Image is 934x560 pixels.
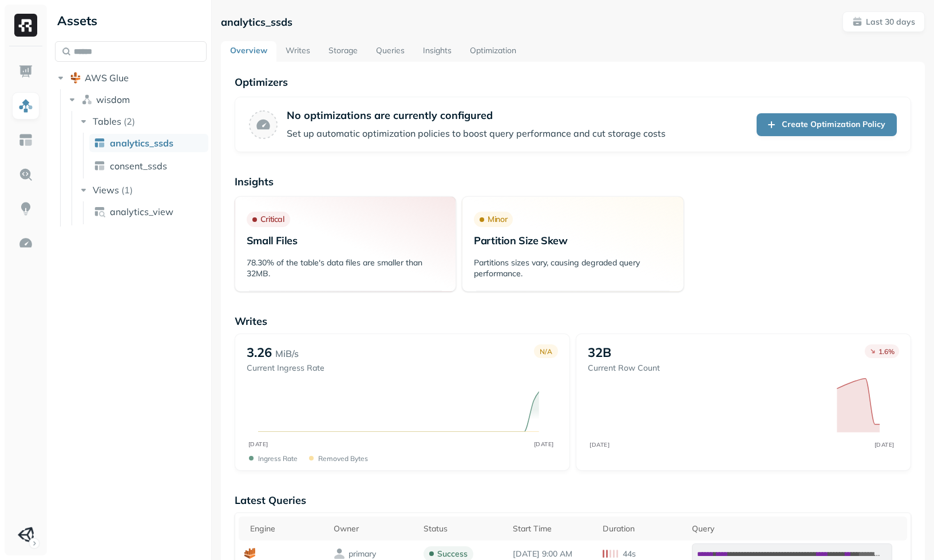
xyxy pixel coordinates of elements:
[437,549,468,559] p: success
[287,126,666,140] p: Set up automatic optimization policies to boost query performance and cut storage costs
[18,201,33,216] img: Insights
[334,548,345,559] img: owner
[124,116,135,127] p: ( 2 )
[588,363,660,374] p: Current Row Count
[250,523,322,534] div: Engine
[55,11,207,30] div: Assets
[260,214,284,225] p: Critical
[81,94,93,105] img: namespace
[94,160,105,172] img: table
[874,441,895,448] tspan: [DATE]
[513,549,591,559] p: Aug 28, 2025 9:00 AM
[533,440,553,448] tspan: [DATE]
[248,440,268,448] tspan: [DATE]
[414,41,461,62] a: Insights
[96,94,130,105] span: wisdom
[623,549,636,559] p: 44s
[275,347,299,360] p: MiB/s
[94,137,105,149] img: table
[318,454,368,463] p: Removed bytes
[110,137,173,149] span: analytics_ssds
[121,184,133,196] p: ( 1 )
[878,347,895,356] p: 1.6 %
[89,134,208,152] a: analytics_ssds
[110,206,173,217] span: analytics_view
[258,454,298,463] p: Ingress Rate
[85,72,129,84] span: AWS Glue
[276,41,319,62] a: Writes
[540,347,552,356] p: N/A
[474,234,671,247] p: Partition Size Skew
[603,523,680,534] div: Duration
[89,202,208,221] a: analytics_view
[247,344,272,360] p: 3.26
[18,236,33,251] img: Optimization
[18,64,33,79] img: Dashboard
[842,11,925,32] button: Last 30 days
[78,112,208,130] button: Tables(2)
[319,41,367,62] a: Storage
[93,116,121,127] span: Tables
[589,441,610,448] tspan: [DATE]
[18,98,33,113] img: Assets
[349,549,376,559] p: primary
[221,41,276,62] a: Overview
[247,363,324,374] p: Current Ingress Rate
[94,206,105,217] img: view
[14,14,37,37] img: Ryft
[66,90,207,109] button: wisdom
[235,315,911,328] p: Writes
[93,184,119,196] span: Views
[110,160,167,172] span: consent_ssds
[18,133,33,148] img: Asset Explorer
[247,257,444,279] p: 78.30% of the table's data files are smaller than 32MB.
[866,17,915,27] p: Last 30 days
[18,167,33,182] img: Query Explorer
[692,523,901,534] div: Query
[221,15,292,29] p: analytics_ssds
[588,344,611,360] p: 32B
[513,523,591,534] div: Start Time
[474,257,671,279] p: Partitions sizes vary, causing degraded query performance.
[424,523,501,534] div: Status
[55,69,207,87] button: AWS Glue
[89,157,208,175] a: consent_ssds
[18,527,34,543] img: Unity
[70,72,81,84] img: root
[461,41,525,62] a: Optimization
[247,234,444,247] p: Small Files
[78,181,208,199] button: Views(1)
[334,523,411,534] div: Owner
[367,41,414,62] a: Queries
[757,113,897,136] a: Create Optimization Policy
[235,494,911,507] p: Latest Queries
[287,109,666,122] p: No optimizations are currently configured
[235,175,911,188] p: Insights
[235,76,911,89] p: Optimizers
[488,214,507,225] p: Minor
